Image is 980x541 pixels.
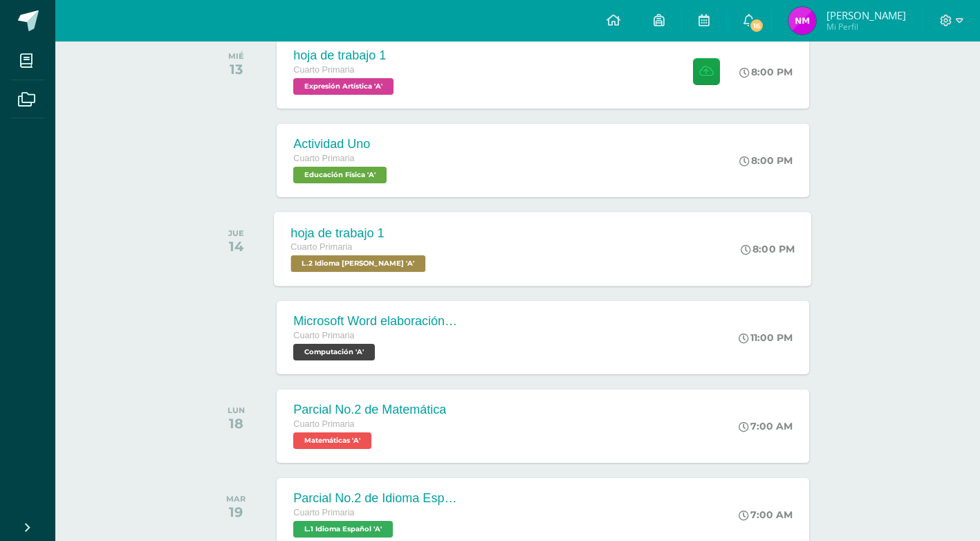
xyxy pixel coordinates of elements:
div: Parcial No.2 de Idioma Español [293,491,459,506]
div: Microsoft Word elaboración redacción y personalización de documentos [293,314,459,329]
div: 11:00 PM [739,331,793,344]
div: 7:00 AM [739,508,793,521]
div: JUE [228,228,244,238]
div: 19 [226,504,246,520]
span: Cuarto Primaria [293,154,354,163]
div: LUN [228,405,245,415]
div: hoja de trabajo 1 [291,226,429,240]
span: Computación 'A' [293,344,375,360]
span: Cuarto Primaria [291,242,353,252]
div: 7:00 AM [739,420,793,432]
span: Cuarto Primaria [293,419,354,429]
div: 13 [228,61,244,77]
div: Actividad Uno [293,137,390,152]
span: Expresión Artística 'A' [293,78,394,95]
div: 14 [228,238,244,255]
div: 8:00 PM [739,66,793,78]
span: Educación Física 'A' [293,167,387,183]
span: Cuarto Primaria [293,331,354,340]
div: MIÉ [228,51,244,61]
span: Matemáticas 'A' [293,432,371,449]
div: Parcial No.2 de Matemática [293,403,446,417]
span: L.2 Idioma Maya Kaqchikel 'A' [291,255,426,272]
span: [PERSON_NAME] [826,8,906,22]
div: hoja de trabajo 1 [293,48,397,63]
div: 8:00 PM [741,243,795,255]
div: MAR [226,494,246,504]
div: 18 [228,415,245,432]
span: Cuarto Primaria [293,508,354,517]
img: 4d757bb7c32cc36617525ab15d3a5207.png [788,7,816,35]
div: 8:00 PM [739,154,793,167]
span: L.1 Idioma Español 'A' [293,521,393,538]
span: 16 [749,18,764,33]
span: Mi Perfil [826,21,906,33]
span: Cuarto Primaria [293,65,354,75]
